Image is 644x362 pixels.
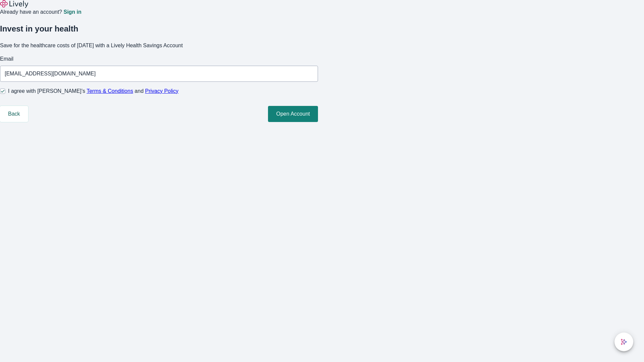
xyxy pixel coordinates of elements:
svg: Lively AI Assistant [621,339,627,345]
a: Terms & Conditions [87,88,133,94]
button: chat [614,333,633,351]
button: Open Account [268,106,318,122]
a: Sign in [63,9,81,15]
span: I agree with [PERSON_NAME]’s and [8,87,178,95]
a: Privacy Policy [145,88,179,94]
